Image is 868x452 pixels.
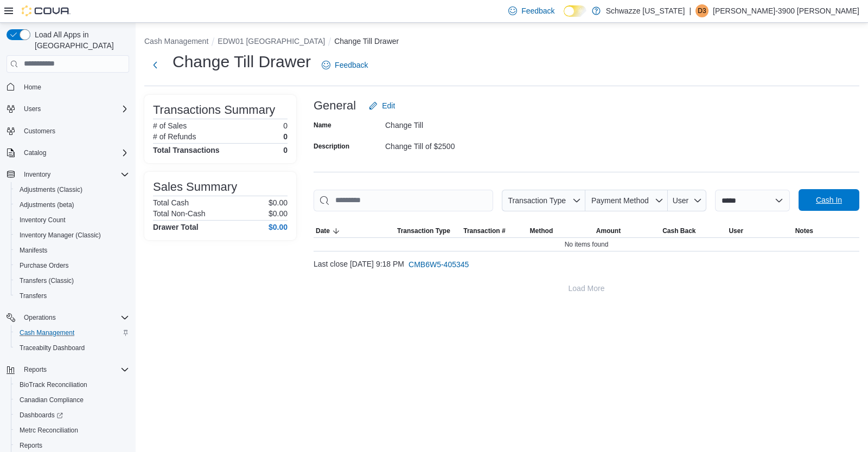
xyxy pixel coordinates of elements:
[20,363,51,376] button: Reports
[15,424,82,437] a: Metrc Reconciliation
[20,201,74,209] span: Adjustments (beta)
[2,362,133,377] button: Reports
[11,258,133,273] button: Purchase Orders
[530,227,553,235] span: Method
[153,132,196,141] h6: # of Refunds
[565,240,609,249] span: No items found
[404,254,473,275] button: CMB6W5-405345
[11,340,133,356] button: Traceabilty Dashboard
[795,227,813,235] span: Notes
[15,439,129,452] span: Reports
[20,380,87,389] span: BioTrack Reconciliation
[2,123,133,139] button: Customers
[144,36,859,49] nav: An example of EuiBreadcrumbs
[15,378,129,391] span: BioTrack Reconciliation
[15,259,73,272] a: Purchase Orders
[662,227,695,235] span: Cash Back
[314,254,859,275] div: Last close [DATE] 9:18 PM
[15,198,129,211] span: Adjustments (beta)
[382,100,395,111] span: Edit
[385,138,531,151] div: Change Till of $2500
[20,276,74,285] span: Transfers (Classic)
[269,223,288,231] h4: $0.00
[11,288,133,304] button: Transfers
[816,195,842,205] span: Cash In
[20,363,129,376] span: Reports
[365,95,399,117] button: Edit
[334,37,399,46] button: Change Till Drawer
[11,423,133,438] button: Metrc Reconciliation
[314,121,331,130] label: Name
[15,341,129,354] span: Traceabilty Dashboard
[15,289,51,302] a: Transfers
[726,224,793,237] button: User
[508,196,566,205] span: Transaction Type
[20,426,78,435] span: Metrc Reconciliation
[15,424,129,437] span: Metrc Reconciliation
[20,185,82,194] span: Adjustments (Classic)
[314,142,349,151] label: Description
[15,244,129,257] span: Manifests
[15,198,79,211] a: Adjustments (beta)
[15,378,92,391] a: BioTrack Reconciliation
[15,244,52,257] a: Manifests
[596,227,621,235] span: Amount
[409,259,469,270] span: CMB6W5-405345
[689,4,691,17] p: |
[11,228,133,243] button: Inventory Manager (Classic)
[20,328,74,337] span: Cash Management
[15,409,67,422] a: Dashboards
[713,4,859,17] p: [PERSON_NAME]-3900 [PERSON_NAME]
[24,365,47,374] span: Reports
[20,80,129,94] span: Home
[463,227,505,235] span: Transaction #
[2,167,133,182] button: Inventory
[15,274,78,287] a: Transfers (Classic)
[15,214,129,227] span: Inventory Count
[24,313,56,322] span: Operations
[283,121,288,130] p: 0
[2,79,133,95] button: Home
[20,146,50,159] button: Catalog
[521,5,554,16] span: Feedback
[591,196,649,205] span: Payment Method
[335,60,368,70] span: Feedback
[269,209,288,218] p: $0.00
[569,283,605,294] span: Load More
[11,197,133,212] button: Adjustments (beta)
[11,243,133,258] button: Manifests
[15,214,70,227] a: Inventory Count
[15,274,129,287] span: Transfers (Classic)
[218,37,325,46] button: EDW01 [GEOGRAPHIC_DATA]
[395,224,461,237] button: Transaction Type
[20,344,85,352] span: Traceabilty Dashboard
[20,168,55,181] button: Inventory
[15,326,79,339] a: Cash Management
[594,224,660,237] button: Amount
[20,102,129,115] span: Users
[11,182,133,197] button: Adjustments (Classic)
[11,408,133,423] a: Dashboards
[20,216,66,224] span: Inventory Count
[20,396,84,404] span: Canadian Compliance
[144,54,166,76] button: Next
[15,393,129,406] span: Canadian Compliance
[564,5,586,17] input: Dark Mode
[314,224,395,237] button: Date
[397,227,450,235] span: Transaction Type
[153,180,237,193] h3: Sales Summary
[20,261,69,270] span: Purchase Orders
[15,341,89,354] a: Traceabilty Dashboard
[695,4,709,17] div: Daniel-3900 Lopez
[15,439,47,452] a: Reports
[15,393,88,406] a: Canadian Compliance
[15,229,129,242] span: Inventory Manager (Classic)
[24,127,55,135] span: Customers
[729,227,743,235] span: User
[799,189,859,211] button: Cash In
[20,311,60,324] button: Operations
[11,377,133,392] button: BioTrack Reconciliation
[30,29,129,51] span: Load All Apps in [GEOGRAPHIC_DATA]
[24,83,41,92] span: Home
